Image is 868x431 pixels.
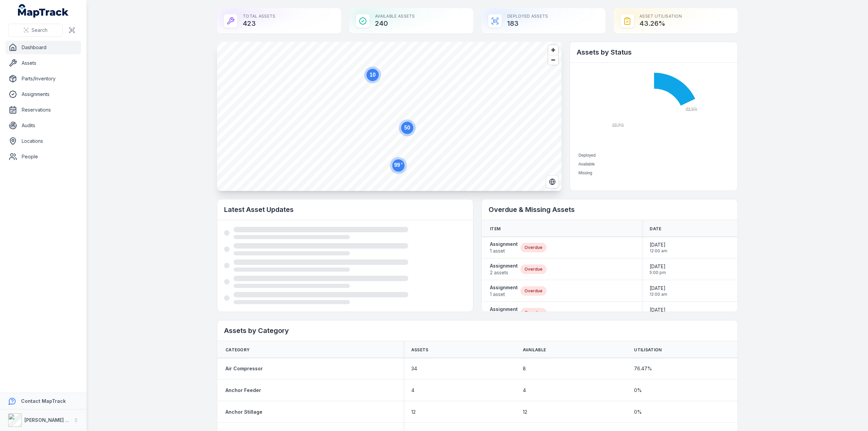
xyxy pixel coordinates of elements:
h2: Assets by Status [577,47,731,57]
span: 0 % [634,409,642,415]
strong: Contact MapTrack [21,398,66,404]
a: MapTrack [18,4,69,18]
strong: Assignment [490,262,518,269]
span: 76.47 % [634,365,652,372]
a: Assets [5,56,81,70]
span: [DATE] [650,307,667,313]
div: Overdue [520,308,547,317]
span: 1 asset [490,291,518,298]
time: 9/13/2025, 12:00:00 AM [650,307,667,319]
span: [DATE] [650,241,667,248]
span: 4 [411,387,414,394]
a: Assignment [490,306,518,319]
span: Category [225,347,250,353]
h2: Overdue & Missing Assets [489,205,731,214]
span: 12:00 am [650,292,667,297]
a: People [5,150,81,163]
span: 12 [411,409,416,415]
span: Available [578,162,595,166]
text: 50 [404,125,410,131]
a: Assignment1 asset [490,284,518,298]
span: 2 assets [490,269,518,276]
span: 12 [523,409,527,415]
a: Assignment1 asset [490,241,518,254]
a: Audits [5,119,81,132]
button: Switch to Satellite View [546,175,559,188]
span: 4 [523,387,526,394]
span: Missing [578,171,592,175]
span: 0 % [634,387,642,394]
span: 5:00 pm [650,270,666,275]
h2: Latest Asset Updates [224,205,466,214]
span: 1 asset [490,248,518,254]
button: Search [8,24,63,37]
canvas: Map [217,42,561,191]
tspan: + [401,162,403,165]
span: 34 [411,365,417,372]
span: Assets [411,347,429,353]
a: Anchor Stillage [225,409,262,415]
span: Date [650,226,661,232]
a: Reservations [5,103,81,117]
a: Assignment2 assets [490,262,518,276]
strong: [PERSON_NAME] Group [24,417,80,423]
time: 9/14/2025, 12:00:00 AM [650,285,667,297]
button: Zoom in [548,45,558,55]
span: 12:00 am [650,248,667,254]
span: [DATE] [650,285,667,292]
span: 8 [523,365,526,372]
strong: Assignment [490,241,518,248]
a: Locations [5,134,81,148]
span: [DATE] [650,263,666,270]
div: Overdue [520,286,547,296]
div: Overdue [520,243,547,252]
button: Zoom out [548,55,558,65]
h2: Assets by Category [224,326,731,335]
a: Assignments [5,87,81,101]
span: Utilisation [634,347,662,353]
span: Available [523,347,546,353]
a: Dashboard [5,41,81,54]
a: Anchor Feeder [225,387,261,394]
strong: Assignment [490,284,518,291]
text: 10 [370,72,376,78]
span: Search [32,27,47,34]
time: 9/5/2025, 5:00:00 PM [650,263,666,275]
time: 7/31/2025, 12:00:00 AM [650,241,667,254]
text: 99 [394,162,403,168]
strong: Assignment [490,306,518,313]
span: Item [490,226,500,232]
div: Overdue [520,265,547,274]
span: Deployed [578,153,596,158]
a: Parts/Inventory [5,72,81,85]
a: Air Compressor [225,365,263,372]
